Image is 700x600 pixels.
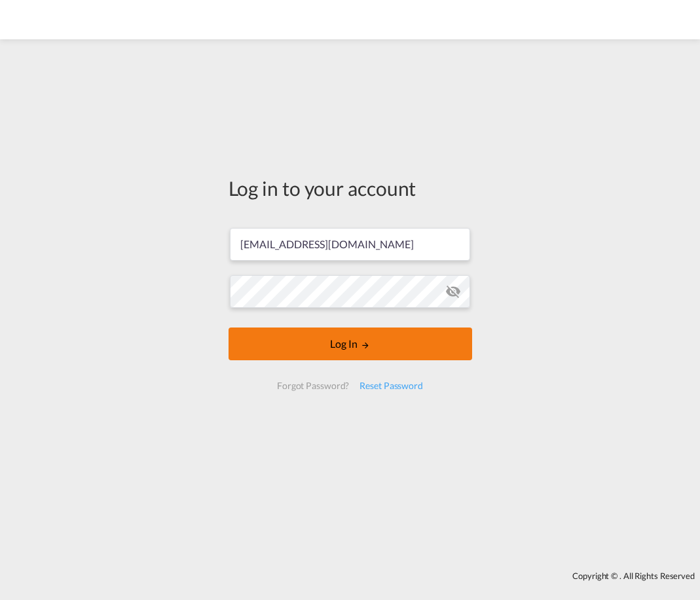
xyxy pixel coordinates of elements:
[445,284,461,299] md-icon: icon-eye-off
[230,228,470,261] input: Enter email/phone number
[354,374,428,398] div: Reset Password
[229,174,472,202] div: Log in to your account
[229,328,472,360] button: LOGIN
[272,374,354,398] div: Forgot Password?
